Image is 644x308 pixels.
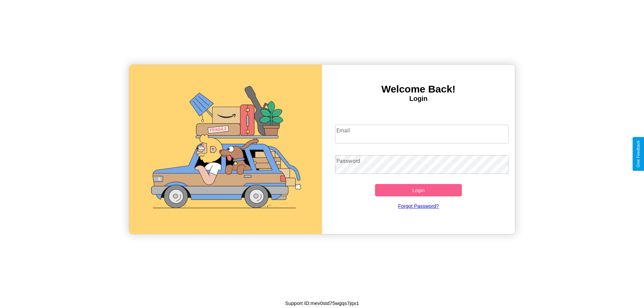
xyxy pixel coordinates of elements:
button: Login [375,184,462,196]
div: Give Feedback [636,140,641,168]
a: Forgot Password? [332,196,505,215]
h4: Login [322,95,515,103]
img: gif [129,65,322,234]
p: Support ID: mev0std75wgqs7jqx1 [285,299,359,308]
h3: Welcome Back! [322,83,515,95]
